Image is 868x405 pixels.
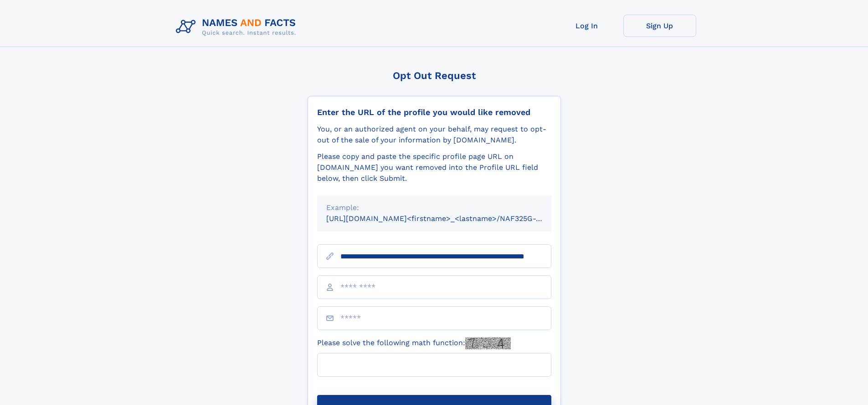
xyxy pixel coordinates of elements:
[308,70,561,81] div: Opt Out Request
[550,15,623,37] a: Log In
[326,214,569,223] small: [URL][DOMAIN_NAME]<firstname>_<lastname>/NAF325G-xxxxxxxx
[326,202,542,213] div: Example:
[172,15,303,39] img: Logo Names and Facts
[317,151,551,184] div: Please copy and paste the specific profile page URL on [DOMAIN_NAME] you want removed into the Pr...
[623,15,696,37] a: Sign Up
[317,337,511,349] label: Please solve the following math function:
[317,107,551,117] div: Enter the URL of the profile you would like removed
[317,124,551,146] div: You, or an authorized agent on your behalf, may request to opt-out of the sale of your informatio...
